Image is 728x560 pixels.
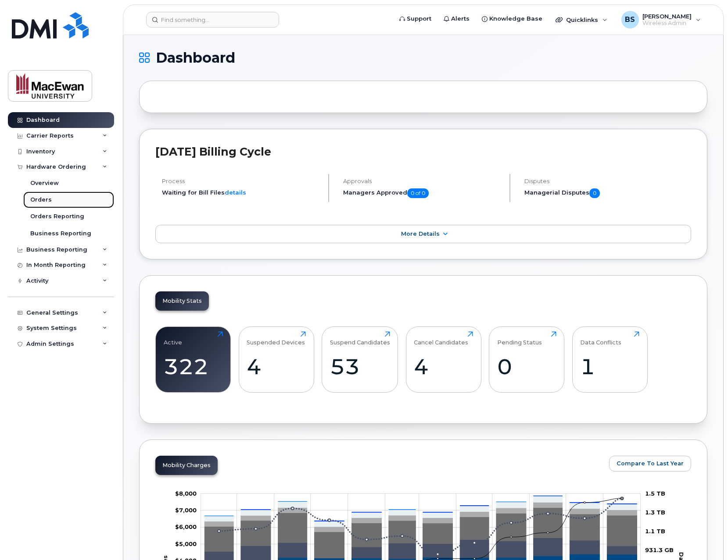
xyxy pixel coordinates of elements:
div: Pending Status [497,331,542,346]
a: details [225,189,246,196]
div: 322 [164,354,223,379]
button: Compare To Last Year [609,456,691,471]
tspan: $6,000 [175,523,197,530]
div: 0 [497,354,556,379]
a: Suspend Candidates53 [330,331,390,387]
a: Active322 [164,331,223,387]
h4: Process [162,178,321,184]
span: Dashboard [156,51,235,64]
tspan: $7,000 [175,507,197,514]
div: 1 [580,354,639,379]
a: Data Conflicts1 [580,331,639,387]
div: 4 [247,354,306,379]
span: More Details [401,230,440,237]
div: Suspended Devices [247,331,305,346]
span: Compare To Last Year [617,459,684,468]
g: $0 [175,523,197,530]
a: Pending Status0 [497,331,556,387]
tspan: 931.3 GB [645,546,674,553]
a: Suspended Devices4 [247,331,306,387]
div: Suspend Candidates [330,331,390,346]
h4: Approvals [343,178,502,184]
span: 0 of 0 [407,188,429,198]
tspan: 1.3 TB [645,509,665,516]
h5: Managerial Disputes [524,188,691,198]
tspan: $8,000 [175,490,197,497]
div: Active [164,331,182,346]
tspan: 1.1 TB [645,528,665,535]
a: Cancel Candidates4 [414,331,473,387]
h2: [DATE] Billing Cycle [155,145,691,158]
div: 53 [330,354,390,379]
div: 4 [414,354,473,379]
li: Waiting for Bill Files [162,188,321,197]
h5: Managers Approved [343,188,502,198]
g: $0 [175,507,197,514]
g: $0 [175,540,197,547]
div: Cancel Candidates [414,331,468,346]
h4: Disputes [524,178,691,184]
span: 0 [589,188,600,198]
g: Data [204,508,637,558]
tspan: $5,000 [175,540,197,547]
div: Data Conflicts [580,331,621,346]
g: $0 [175,490,197,497]
tspan: 1.5 TB [645,490,665,497]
